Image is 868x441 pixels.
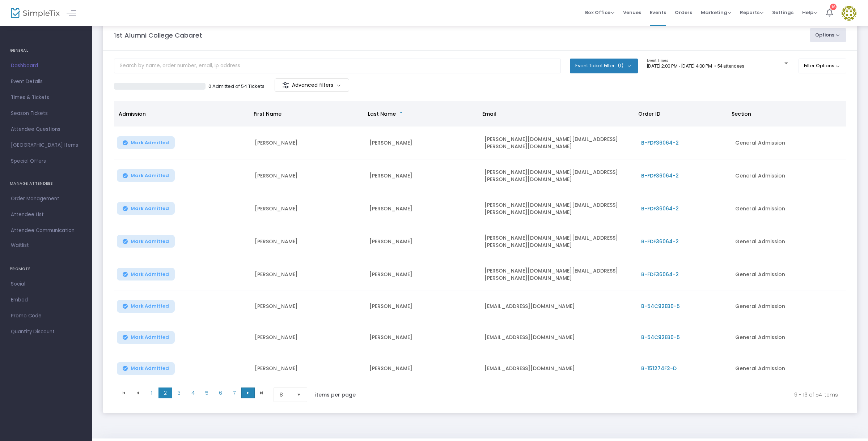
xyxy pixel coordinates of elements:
[11,242,29,249] span: Waitlist
[368,110,396,117] span: Last Name
[480,159,637,192] td: [PERSON_NAME][DOMAIN_NAME][EMAIL_ADDRESS][PERSON_NAME][DOMAIN_NAME]
[365,322,480,353] td: [PERSON_NAME]
[772,3,793,22] span: Settings
[647,63,744,69] span: [DATE] 2:00 PM - [DATE] 4:00 PM • 54 attendees
[365,291,480,322] td: [PERSON_NAME]
[740,9,763,16] span: Reports
[117,268,175,281] button: Mark Admitted
[11,93,81,102] span: Times & Tickets
[245,390,251,396] span: Go to the next page
[585,9,614,16] span: Box Office
[830,4,837,10] div: 16
[200,388,213,398] span: Page 5
[365,225,480,258] td: [PERSON_NAME]
[731,127,846,159] td: General Admission
[480,291,637,322] td: [EMAIL_ADDRESS][DOMAIN_NAME]
[117,331,175,344] button: Mark Admitted
[570,59,638,73] button: Event Ticket Filter(1)
[11,295,81,305] span: Embed
[131,140,169,146] span: Mark Admitted
[254,110,281,117] span: First Name
[641,139,679,146] span: B-FDF36064-2
[731,159,846,192] td: General Admission
[480,192,637,225] td: [PERSON_NAME][DOMAIN_NAME][EMAIL_ADDRESS][PERSON_NAME][DOMAIN_NAME]
[282,82,289,89] img: filter
[172,388,186,398] span: Page 3
[250,192,365,225] td: [PERSON_NAME]
[255,388,268,398] span: Go to the last page
[365,192,480,225] td: [PERSON_NAME]
[480,322,637,353] td: [EMAIL_ADDRESS][DOMAIN_NAME]
[121,390,127,396] span: Go to the first page
[275,78,350,92] m-button: Advanced filters
[158,388,172,398] span: Page 2
[623,3,641,22] span: Venues
[250,159,365,192] td: [PERSON_NAME]
[480,225,637,258] td: [PERSON_NAME][DOMAIN_NAME][EMAIL_ADDRESS][PERSON_NAME][DOMAIN_NAME]
[145,388,158,398] span: Page 1
[250,291,365,322] td: [PERSON_NAME]
[315,391,356,398] label: items per page
[675,3,692,22] span: Orders
[810,28,847,42] button: Options
[11,194,81,204] span: Order Management
[208,83,264,90] p: 0 Admitted of 54 Tickets
[117,202,175,215] button: Mark Admitted
[11,327,81,337] span: Quantity Discount
[114,59,561,73] input: Search by name, order number, email, ip address
[732,110,751,117] span: Section
[11,109,81,118] span: Season Tickets
[241,388,255,398] span: Go to the next page
[731,258,846,291] td: General Admission
[482,110,496,117] span: Email
[259,390,264,396] span: Go to the last page
[117,136,175,149] button: Mark Admitted
[117,235,175,248] button: Mark Admitted
[365,127,480,159] td: [PERSON_NAME]
[641,205,679,212] span: B-FDF36064-2
[131,303,169,309] span: Mark Admitted
[11,279,81,289] span: Social
[280,391,291,398] span: 8
[11,157,81,166] span: Special Offers
[11,210,81,219] span: Attendee List
[131,206,169,211] span: Mark Admitted
[131,365,169,371] span: Mark Admitted
[294,388,304,402] button: Select
[131,388,145,398] span: Go to the previous page
[641,172,679,179] span: B-FDF36064-2
[10,43,82,58] h4: GENERAL
[731,353,846,384] td: General Admission
[731,322,846,353] td: General Admission
[11,61,81,70] span: Dashboard
[731,291,846,322] td: General Admission
[10,176,82,191] h4: MANAGE ATTENDEES
[11,125,81,134] span: Attendee Questions
[650,3,666,22] span: Events
[131,173,169,179] span: Mark Admitted
[250,127,365,159] td: [PERSON_NAME]
[618,63,623,69] span: (1)
[365,159,480,192] td: [PERSON_NAME]
[114,101,846,384] div: Data table
[641,303,680,310] span: B-54C92EB0-5
[131,239,169,244] span: Mark Admitted
[117,300,175,313] button: Mark Admitted
[480,258,637,291] td: [PERSON_NAME][DOMAIN_NAME][EMAIL_ADDRESS][PERSON_NAME][DOMAIN_NAME]
[731,192,846,225] td: General Admission
[641,365,677,372] span: B-151274F2-D
[117,388,131,398] span: Go to the first page
[250,225,365,258] td: [PERSON_NAME]
[10,262,82,276] h4: PROMOTE
[799,59,847,73] button: Filter Options
[641,271,679,278] span: B-FDF36064-2
[802,9,817,16] span: Help
[250,258,365,291] td: [PERSON_NAME]
[227,388,241,398] span: Page 7
[701,9,731,16] span: Marketing
[11,226,81,235] span: Attendee Communication
[117,362,175,375] button: Mark Admitted
[365,353,480,384] td: [PERSON_NAME]
[371,388,838,402] kendo-pager-info: 9 - 16 of 54 items
[186,388,200,398] span: Page 4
